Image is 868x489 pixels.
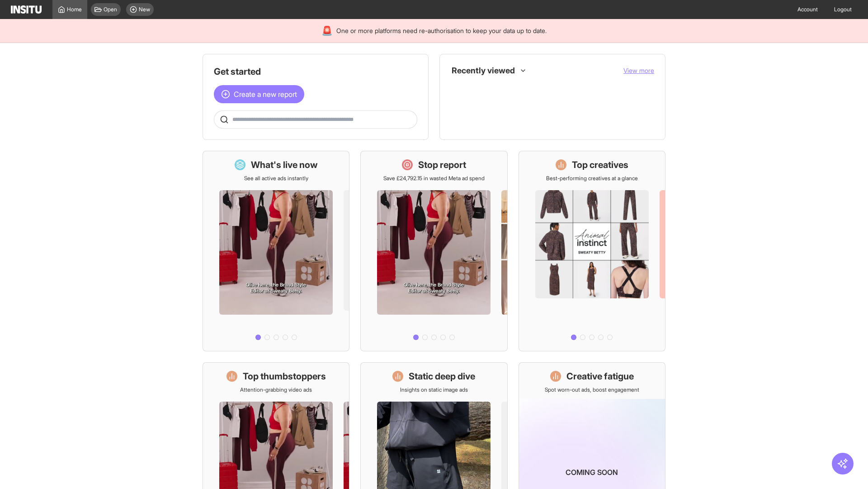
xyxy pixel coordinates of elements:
h1: Top thumbstoppers [243,370,326,383]
span: Open [104,6,117,13]
div: 🚨 [321,24,333,37]
a: What's live nowSee all active ads instantly [203,151,349,351]
p: Best-performing creatives at a glance [546,175,638,182]
p: Insights on static image ads [400,386,468,393]
span: View more [623,67,654,74]
a: Stop reportSave £24,792.15 in wasted Meta ad spend [360,151,507,351]
h1: Top creatives [572,158,628,171]
h1: Static deep dive [409,370,475,383]
p: Save £24,792.15 in wasted Meta ad spend [383,175,485,182]
h1: Get started [214,65,417,78]
span: Home [67,6,82,13]
img: Logo [11,5,42,14]
p: Attention-grabbing video ads [240,386,312,393]
p: See all active ads instantly [244,175,308,182]
h1: What's live now [251,158,318,171]
button: View more [623,66,654,75]
span: New [139,6,150,13]
span: Create a new report [234,89,297,100]
span: One or more platforms need re-authorisation to keep your data up to date. [336,26,547,35]
h1: Stop report [418,158,466,171]
a: Top creativesBest-performing creatives at a glance [519,151,665,351]
button: Create a new report [214,85,304,103]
